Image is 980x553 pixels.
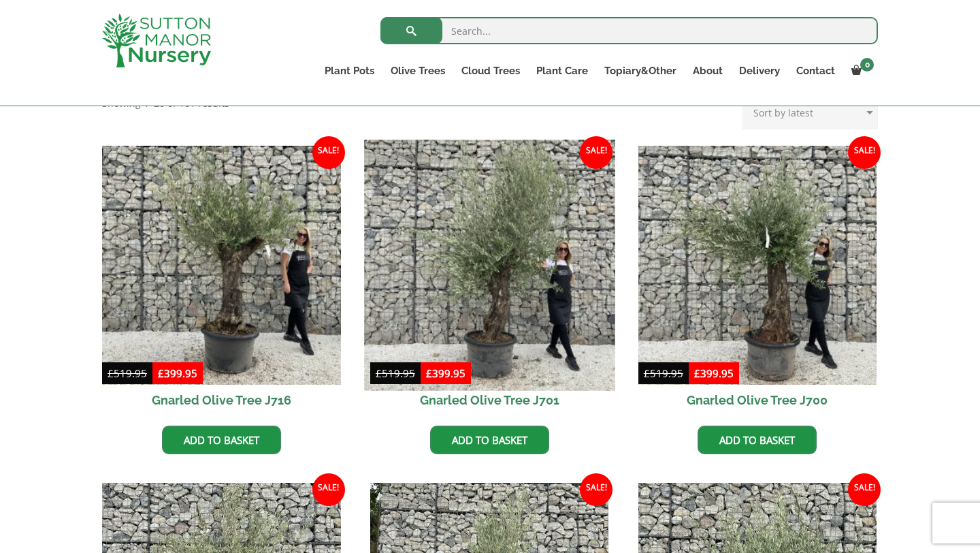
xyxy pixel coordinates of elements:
span: Sale! [848,473,881,506]
select: Shop order [742,95,878,129]
span: £ [644,366,650,380]
img: Gnarled Olive Tree J716 [102,146,341,385]
span: £ [426,366,432,380]
img: Gnarled Olive Tree J700 [638,146,877,385]
a: Delivery [731,61,788,80]
span: Sale! [580,473,612,506]
a: Add to basket: “Gnarled Olive Tree J716” [162,426,281,454]
span: £ [376,366,382,380]
a: Cloud Trees [453,61,528,80]
span: 0 [860,58,874,72]
a: Sale! Gnarled Olive Tree J701 [370,146,609,415]
bdi: 519.95 [644,366,683,380]
span: £ [108,366,114,380]
span: £ [694,366,700,380]
span: Sale! [312,136,345,169]
img: logo [102,14,211,67]
a: Contact [788,61,843,80]
span: £ [158,366,164,380]
span: Sale! [312,473,345,506]
a: About [685,61,731,80]
h2: Gnarled Olive Tree J700 [638,385,877,415]
a: Olive Trees [382,61,453,80]
bdi: 519.95 [376,366,415,380]
a: Plant Pots [316,61,382,80]
a: Sale! Gnarled Olive Tree J700 [638,146,877,415]
a: Add to basket: “Gnarled Olive Tree J701” [430,426,549,454]
bdi: 399.95 [426,366,465,380]
a: 0 [843,61,878,80]
h2: Gnarled Olive Tree J701 [370,385,609,415]
a: Topiary&Other [596,61,685,80]
bdi: 399.95 [158,366,197,380]
h2: Gnarled Olive Tree J716 [102,385,341,415]
a: Add to basket: “Gnarled Olive Tree J700” [698,426,817,454]
input: Search... [380,17,878,44]
span: Sale! [848,136,881,169]
a: Sale! Gnarled Olive Tree J716 [102,146,341,415]
bdi: 399.95 [694,366,734,380]
span: Sale! [580,136,612,169]
a: Plant Care [528,61,596,80]
img: Gnarled Olive Tree J701 [364,140,615,390]
bdi: 519.95 [108,366,147,380]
